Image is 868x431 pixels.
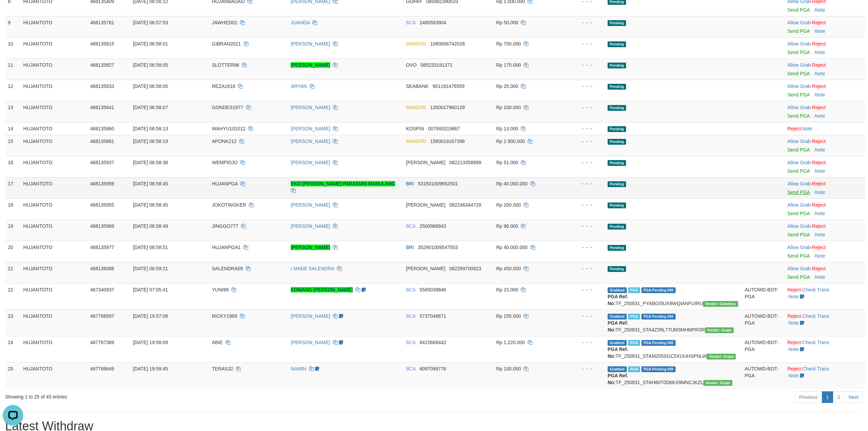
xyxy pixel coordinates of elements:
a: [PERSON_NAME] [291,126,330,131]
a: Previous [795,391,822,403]
td: TF_250831_PYABGI5UX9WQIANFUIRU [605,283,742,310]
span: GONDES1977 [212,105,243,110]
span: [DATE] 06:58:45 [133,202,168,208]
span: JINGGO777 [212,223,238,229]
a: [PERSON_NAME] [291,62,330,68]
a: Reject [812,266,826,271]
span: 468135827 [90,62,114,68]
span: Pending [608,181,626,187]
a: Allow Grab [787,62,811,68]
span: Copy 082269700623 to clipboard [449,266,481,271]
a: Allow Grab [787,223,811,229]
a: Reject [812,223,826,229]
span: [DATE] 06:58:07 [133,105,168,110]
span: Pending [608,126,626,132]
td: HUJANTOTO [21,198,87,220]
a: Note [802,126,813,131]
td: · [785,262,865,283]
a: [PERSON_NAME] [291,41,330,47]
a: Send PGA [787,7,810,13]
span: Pending [608,139,626,145]
span: KOSPIN [406,126,424,131]
a: Note [789,373,799,378]
td: · [785,135,865,156]
a: Note [789,294,799,299]
div: - - - [563,159,602,166]
td: AUTOWD-BOT-PGA [742,310,785,336]
span: 468135841 [90,105,114,110]
span: · [787,62,812,68]
a: Reject [812,202,826,208]
a: Reject [787,366,801,371]
span: [PERSON_NAME] [406,202,445,208]
span: Pending [608,203,626,208]
td: 13 [5,101,21,122]
td: HUJANTOTO [21,101,87,122]
a: EKO [PERSON_NAME] PARASIAN MANULANG [291,181,395,186]
span: BCA [406,313,416,319]
span: MANDIRI [406,139,426,144]
span: Rp 100.000 [496,105,521,110]
span: SALENDRA09 [212,266,243,271]
span: Marked by aeosalim [628,287,640,293]
span: ABIE [212,340,223,345]
span: [DATE] 06:59:21 [133,266,168,271]
span: MANDIRI [406,105,426,110]
a: 2 [833,391,844,403]
span: YUNI99 [212,287,229,292]
a: Note [815,253,825,259]
span: [DATE] 07:05:41 [133,287,168,292]
a: Send PGA [787,28,810,34]
span: 468135860 [90,126,114,131]
a: Reject [812,105,826,110]
td: TF_250831_STAM205SGC5XUUHSPNLW [605,336,742,362]
a: Reject [812,181,826,186]
a: [PERSON_NAME] [291,245,330,250]
a: Reject [812,62,826,68]
span: 467767389 [90,340,114,345]
td: · [785,101,865,122]
span: Copy 082246344728 to clipboard [449,202,481,208]
td: · [785,122,865,135]
span: 467340937 [90,287,114,292]
a: [PERSON_NAME] [291,313,330,319]
td: · [785,198,865,220]
td: HUJANTOTO [21,135,87,156]
td: AUTOWD-BOT-PGA [742,336,785,362]
span: [DATE] 06:58:05 [133,62,168,68]
a: [PERSON_NAME] [291,160,330,165]
span: Rp 170.000 [496,62,521,68]
span: · [787,160,812,165]
div: - - - [563,180,602,187]
span: Rp 155.000 [496,313,521,319]
span: Rp 96.000 [496,223,518,229]
a: Allow Grab [787,181,811,186]
span: Copy 5565039846 to clipboard [420,287,446,292]
span: Rp 40.000.000 [496,181,528,186]
a: Note [815,274,825,280]
td: 18 [5,198,21,220]
td: 11 [5,58,21,80]
span: Pending [608,245,626,251]
a: Allow Grab [787,41,811,47]
span: Grabbed [608,314,627,319]
span: 468135977 [90,245,114,250]
a: Allow Grab [787,139,811,144]
span: Rp 15.000 [496,287,518,292]
td: AUTOWD-BOT-PGA [742,283,785,310]
div: - - - [563,313,602,319]
td: HUJANTOTO [21,16,87,37]
td: HUJANTOTO [21,80,87,101]
span: [DATE] 06:58:19 [133,139,168,144]
td: 23 [5,310,21,336]
span: Rp 700.000 [496,41,521,47]
b: PGA Ref. No: [608,294,628,306]
span: HUJANPGA1 [212,245,241,250]
span: Rp 51.000 [496,160,518,165]
a: Note [789,320,799,326]
span: GIBRAN2021 [212,41,241,47]
b: PGA Ref. No: [608,320,628,332]
td: · [785,177,865,198]
a: Note [815,28,825,34]
span: APONK212 [212,139,236,144]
